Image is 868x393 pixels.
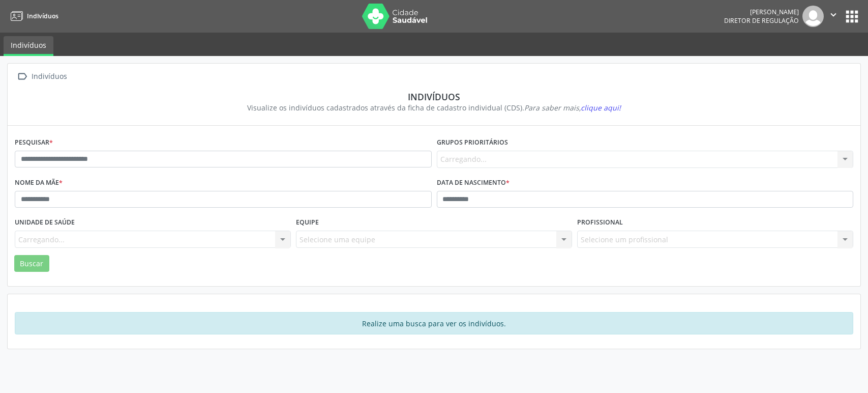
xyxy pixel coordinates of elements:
span: Indivíduos [27,12,58,20]
i:  [828,9,839,20]
button: apps [843,8,861,25]
label: Profissional [577,215,623,231]
i:  [15,69,29,84]
div: Indivíduos [22,91,846,102]
span: Diretor de regulação [724,16,799,25]
div: Indivíduos [29,69,69,84]
div: Visualize os indivíduos cadastrados através da ficha de cadastro individual (CDS). [22,102,846,113]
label: Equipe [296,215,319,231]
label: Pesquisar [15,135,53,151]
img: img [802,6,824,27]
button:  [824,6,843,27]
button: Buscar [14,255,49,272]
a:  Indivíduos [15,69,69,84]
span: clique aqui! [581,103,621,113]
label: Grupos prioritários [437,135,508,151]
div: [PERSON_NAME] [724,8,799,16]
i: Para saber mais, [524,103,621,113]
a: Indivíduos [7,8,58,24]
div: Realize uma busca para ver os indivíduos. [15,312,853,334]
label: Data de nascimento [437,175,510,191]
a: Indivíduos [4,36,53,56]
label: Nome da mãe [15,175,63,191]
label: Unidade de saúde [15,215,75,231]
